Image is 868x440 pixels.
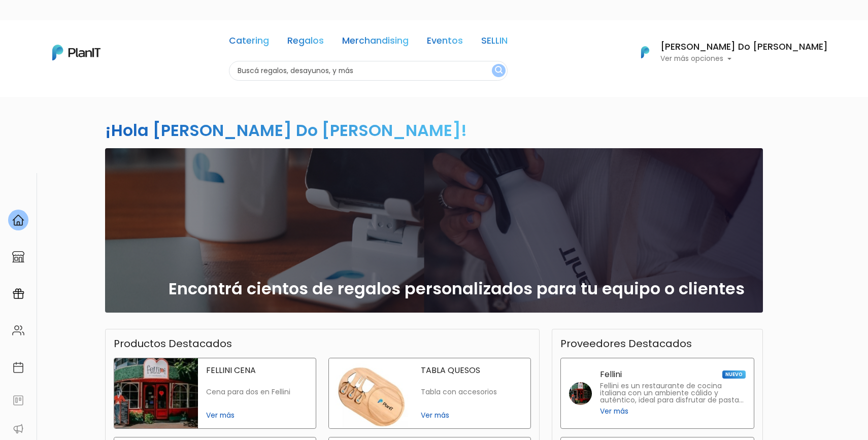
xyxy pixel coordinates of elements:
[229,37,269,49] a: Catering
[114,337,232,350] h3: Productos Destacados
[114,358,198,428] img: fellini cena
[342,37,409,49] a: Merchandising
[421,388,522,396] p: Tabla con accesorios
[229,61,508,81] input: Buscá regalos, desayunos, y más
[600,370,622,379] p: Fellini
[12,288,24,300] img: campaigns-02234683943229c281be62815700db0a1741e53638e28bf9629b52c665b00959.svg
[560,337,692,350] h3: Proveedores Destacados
[12,324,24,336] img: people-662611757002400ad9ed0e3c099ab2801c6687ba6c219adb57efc949bc21e19d.svg
[114,358,316,429] a: fellini cena FELLINI CENA Cena para dos en Fellini Ver más
[105,119,467,142] h2: ¡Hola [PERSON_NAME] Do [PERSON_NAME]!
[169,279,745,298] h2: Encontrá cientos de regalos personalizados para tu equipo o clientes
[722,370,746,379] span: NUEVO
[12,214,24,226] img: home-e721727adea9d79c4d83392d1f703f7f8bce08238fde08b1acbfd93340b81755.svg
[495,66,503,76] img: search_button-432b6d5273f82d61273b3651a40e1bd1b912527efae98b1b7a1b2c0702e16a8d.svg
[12,394,24,407] img: feedback-78b5a0c8f98aac82b08bfc38622c3050aee476f2c9584af64705fc4e61158814.svg
[12,423,24,435] img: partners-52edf745621dab592f3b2c58e3bca9d71375a7ef29c3b500c9f145b62cc070d4.svg
[329,358,413,428] img: tabla quesos
[52,45,101,60] img: PlanIt Logo
[328,358,531,429] a: tabla quesos TABLA QUESOS Tabla con accesorios Ver más
[600,383,746,404] p: Fellini es un restaurante de cocina italiana con un ambiente cálido y auténtico, ideal para disfr...
[421,366,522,375] p: TABLA QUESOS
[12,361,24,374] img: calendar-87d922413cdce8b2cf7b7f5f62616a5cf9e4887200fb71536465627b3292af00.svg
[206,388,308,396] p: Cena para dos en Fellini
[206,366,308,375] p: FELLINI CENA
[427,37,463,49] a: Eventos
[206,410,308,421] span: Ver más
[12,251,24,263] img: marketplace-4ceaa7011d94191e9ded77b95e3339b90024bf715f7c57f8cf31f2d8c509eaba.svg
[560,358,754,429] a: Fellini NUEVO Fellini es un restaurante de cocina italiana con un ambiente cálido y auténtico, id...
[481,37,508,49] a: SELLIN
[628,39,828,65] button: PlanIt Logo [PERSON_NAME] Do [PERSON_NAME] Ver más opciones
[287,37,324,49] a: Regalos
[634,41,656,63] img: PlanIt Logo
[421,410,522,421] span: Ver más
[600,406,628,417] span: Ver más
[569,382,592,405] img: fellini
